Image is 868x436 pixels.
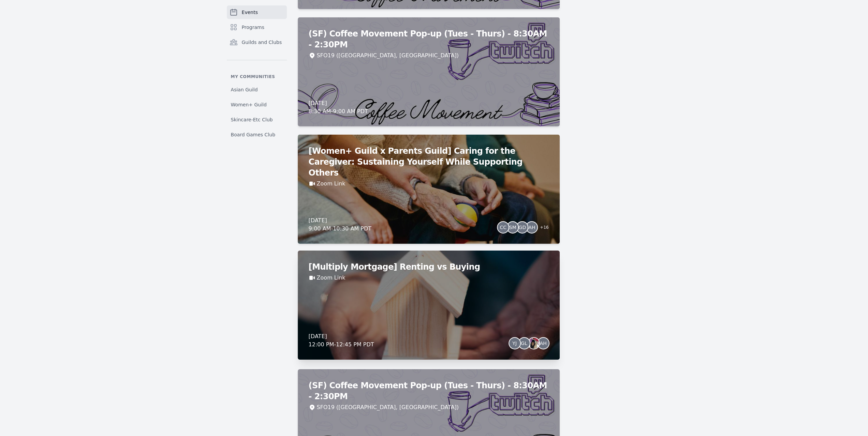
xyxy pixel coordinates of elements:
[309,28,549,50] h2: (SF) Coffee Movement Pop-up (Tues - Thurs) - 8:30AM - 2:30PM
[309,99,368,116] div: [DATE] 8:30 AM - 9:00 AM PDT
[231,86,258,93] span: Asian Guild
[227,74,287,79] p: My communities
[309,380,549,402] h2: (SF) Coffee Movement Pop-up (Tues - Thurs) - 8:30AM - 2:30PM
[521,341,527,346] span: GL
[528,225,535,230] span: AH
[518,225,526,230] span: GD
[227,114,287,126] a: Skincare-Etc Club
[298,135,560,244] a: [Women+ Guild x Parents Guild] Caring for the Caregiver: Sustaining Yourself While Supporting Oth...
[298,17,560,126] a: (SF) Coffee Movement Pop-up (Tues - Thurs) - 8:30AM - 2:30PMSFO19 ([GEOGRAPHIC_DATA], [GEOGRAPHIC...
[500,225,506,230] span: CC
[231,131,275,138] span: Board Games Club
[509,225,516,230] span: SM
[227,129,287,141] a: Board Games Club
[309,216,371,233] div: [DATE] 9:00 AM - 10:30 AM PDT
[227,5,287,19] a: Events
[317,274,345,282] a: Zoom Link
[540,341,546,346] span: AH
[309,332,374,349] div: [DATE] 12:00 PM - 12:45 PM PDT
[317,403,459,411] div: SFO19 ([GEOGRAPHIC_DATA], [GEOGRAPHIC_DATA])
[227,20,287,34] a: Programs
[298,251,560,360] a: [Multiply Mortgage] Renting vs BuyingZoom Link[DATE]12:00 PM-12:45 PM PDTYJGLAH
[231,116,273,123] span: Skincare-Etc Club
[512,341,517,346] span: YJ
[242,9,258,16] span: Events
[242,24,264,31] span: Programs
[227,99,287,111] a: Women+ Guild
[242,39,282,46] span: Guilds and Clubs
[227,35,287,49] a: Guilds and Clubs
[227,84,287,96] a: Asian Guild
[317,51,459,60] div: SFO19 ([GEOGRAPHIC_DATA], [GEOGRAPHIC_DATA])
[309,261,549,272] h2: [Multiply Mortgage] Renting vs Buying
[536,223,548,233] span: + 16
[309,146,549,178] h2: [Women+ Guild x Parents Guild] Caring for the Caregiver: Sustaining Yourself While Supporting Others
[231,101,267,108] span: Women+ Guild
[317,180,345,188] a: Zoom Link
[227,5,287,141] nav: Sidebar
